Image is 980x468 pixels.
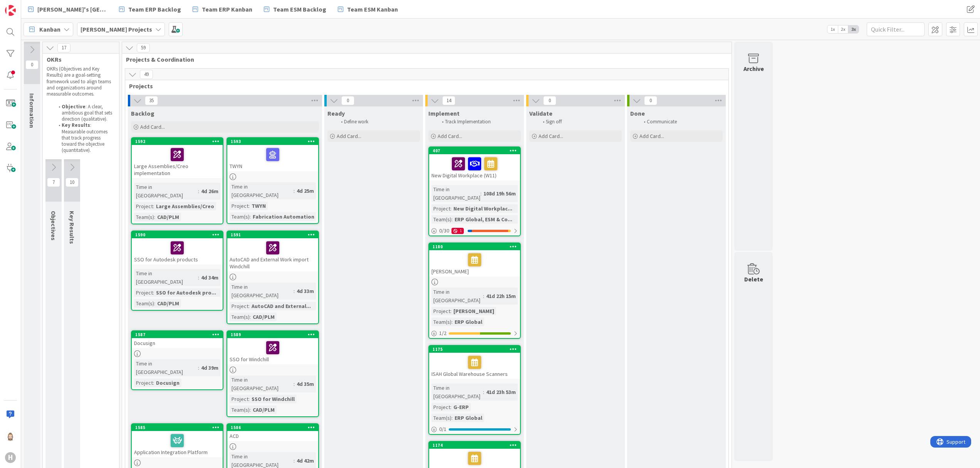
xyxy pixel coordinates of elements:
[68,211,76,244] span: Key Results
[295,456,316,465] div: 4d 42m
[25,60,39,69] span: 0
[484,292,518,300] div: 41d 22h 15m
[451,414,453,422] span: :
[50,211,57,241] span: Objectives
[429,154,520,180] div: New Digital Workplace (W11)
[439,425,446,433] span: 0 / 1
[198,273,199,282] span: :
[429,442,520,449] div: 1174
[451,403,471,411] div: G-ERP
[230,406,250,414] div: Team(s)
[341,96,354,105] span: 0
[65,178,79,187] span: 10
[154,379,181,387] div: Docusign
[250,313,251,321] span: :
[140,70,153,79] span: 49
[62,103,86,110] strong: Objective
[54,104,116,123] li: : A clear, ambitious goal that sets direction (qualitative).
[250,212,251,221] span: :
[529,109,552,117] span: Validate
[132,424,223,431] div: 1585
[428,345,521,435] a: 1175ISAH Global Warehouse ScannersTime in [GEOGRAPHIC_DATA]:41d 23h 53mProject:G-ERPTeam(s):ERP G...
[453,414,484,422] div: ERP Global
[198,364,199,372] span: :
[442,96,455,105] span: 14
[248,302,250,310] span: :
[230,283,294,300] div: Time in [GEOGRAPHIC_DATA]
[134,379,153,387] div: Project
[451,204,514,213] div: New Digital Workplac...
[251,313,277,321] div: CAD/PLM
[231,425,318,430] div: 1586
[134,269,198,286] div: Time in [GEOGRAPHIC_DATA]
[230,212,250,221] div: Team(s)
[132,431,223,457] div: Application Integration Platform
[744,274,763,284] div: Delete
[230,182,294,199] div: Time in [GEOGRAPHIC_DATA]
[227,338,318,364] div: SSO for Windchill
[39,25,60,34] span: Kanban
[827,25,838,33] span: 1x
[543,96,556,105] span: 0
[199,187,220,195] div: 4d 26m
[294,187,295,195] span: :
[347,5,398,14] span: Team ESM Kanban
[433,443,520,448] div: 1174
[429,243,520,276] div: 1180[PERSON_NAME]
[294,287,295,295] span: :
[16,1,35,10] span: Support
[155,213,181,221] div: CAD/PLM
[57,43,70,52] span: 17
[132,231,223,264] div: 1590SSO for Autodesk products
[337,133,361,140] span: Add Card...
[230,395,248,403] div: Project
[153,379,154,387] span: :
[333,2,403,16] a: Team ESM Kanban
[227,424,318,441] div: 1586ACD
[451,215,453,224] span: :
[480,189,482,198] span: :
[132,231,223,238] div: 1590
[188,2,257,16] a: Team ERP Kanban
[431,384,483,401] div: Time in [GEOGRAPHIC_DATA]
[431,288,483,305] div: Time in [GEOGRAPHIC_DATA]
[231,139,318,144] div: 1593
[227,145,318,171] div: TWYN
[248,202,250,210] span: :
[451,318,453,326] span: :
[483,388,484,396] span: :
[295,187,316,195] div: 4d 25m
[251,212,316,221] div: Fabrication Automation
[433,347,520,352] div: 1175
[250,395,297,403] div: SSO for Windchill
[37,5,107,14] span: [PERSON_NAME]'s [GEOGRAPHIC_DATA]
[867,22,925,36] input: Quick Filter...
[5,5,16,16] img: Visit kanbanzone.com
[5,452,16,463] div: H
[429,226,520,236] div: 0/301
[429,346,520,353] div: 1175
[273,5,326,14] span: Team ESM Backlog
[431,307,450,315] div: Project
[202,5,252,14] span: Team ERP Kanban
[428,146,521,236] a: 407New Digital Workplace (W11)Time in [GEOGRAPHIC_DATA]:108d 19h 56mProject:New Digital Workplac....
[438,119,520,125] li: Track Implementation
[132,238,223,264] div: SSO for Autodesk products
[451,307,496,315] div: [PERSON_NAME]
[231,332,318,337] div: 1589
[154,213,155,221] span: :
[250,202,268,210] div: TWYN
[429,250,520,276] div: [PERSON_NAME]
[539,133,563,140] span: Add Card...
[453,318,484,326] div: ERP Global
[134,288,153,297] div: Project
[295,380,316,388] div: 4d 35m
[135,232,223,237] div: 1590
[230,375,294,392] div: Time in [GEOGRAPHIC_DATA]
[135,332,223,337] div: 1587
[227,424,318,431] div: 1586
[433,244,520,249] div: 1180
[132,138,223,178] div: 1592Large Assemblies/Creo implementation
[428,242,521,339] a: 1180[PERSON_NAME]Time in [GEOGRAPHIC_DATA]:41d 22h 15mProject:[PERSON_NAME]Team(s):ERP Global1/2
[134,202,153,210] div: Project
